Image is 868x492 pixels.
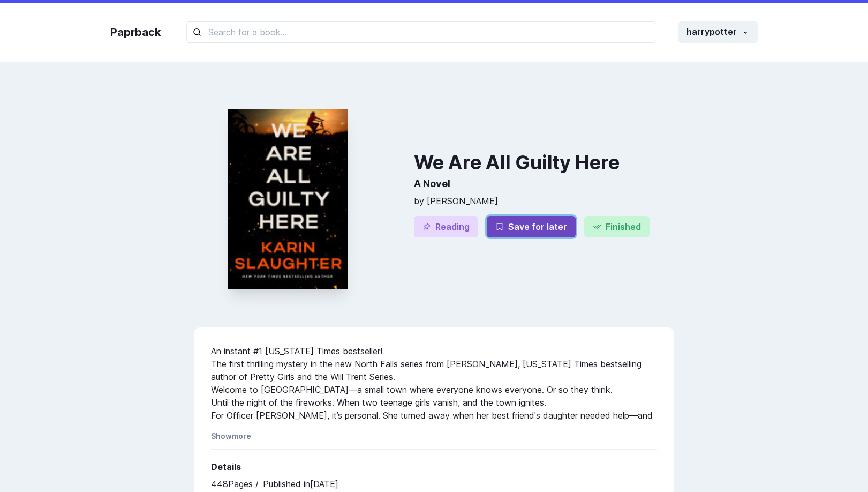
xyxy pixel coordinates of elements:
h2: Details [211,456,658,478]
button: harrypotter [678,21,758,43]
input: Search for a book... [186,21,656,43]
p: An instant #1 [US_STATE] Times bestseller! [211,345,658,357]
img: content [228,109,348,289]
h2: A Novel [414,173,674,195]
span: [PERSON_NAME] [427,196,498,206]
button: Showmore [211,431,251,441]
p: by [414,195,674,207]
p: Until the night of the fireworks. When two teenage girls vanish, and the town ignites. [211,396,658,409]
p: 448 Pages / [211,478,259,490]
p: Welcome to [GEOGRAPHIC_DATA]—a small town where everyone knows everyone. Or so they think. [211,383,658,396]
button: Finished [584,216,650,237]
a: Paprback [110,24,161,40]
button: Reading [414,216,478,237]
h3: We Are All Guilty Here [414,152,674,173]
button: Save for later [487,216,576,237]
p: For Officer [PERSON_NAME], it’s personal. She turned away when her best friend's daughter needed ... [211,409,658,435]
p: Published in [DATE] [263,478,338,490]
p: The first thrilling mystery in the new North Falls series from [PERSON_NAME], [US_STATE] Times be... [211,357,658,383]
